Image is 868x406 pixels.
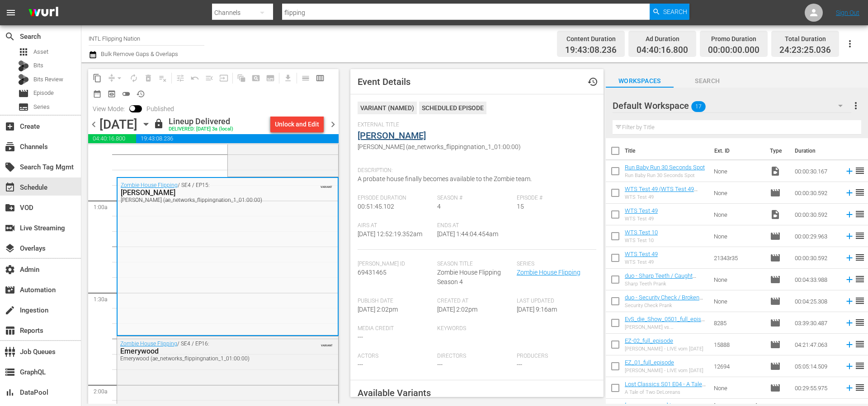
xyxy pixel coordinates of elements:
span: Create [5,121,15,132]
td: None [710,225,766,247]
span: Episode [770,296,781,307]
svg: Add to Schedule [844,188,854,198]
th: Title [625,138,709,163]
td: 00:00:29.963 [791,225,841,247]
a: [PERSON_NAME] [358,130,426,141]
a: EvS_die_Show_0501_full_episode [625,316,705,329]
a: WTS Test 49 [625,207,658,214]
span: chevron_right [327,119,339,130]
div: A Tale of Two DeLoreans [625,389,707,395]
svg: Add to Schedule [844,231,854,241]
span: reorder [854,339,865,350]
span: date_range_outlined [93,89,102,98]
span: 24 hours Lineup View is OFF [119,87,133,101]
td: 00:00:30.592 [791,247,841,269]
span: Loop Content [127,71,141,85]
td: 00:00:30.592 [791,182,841,204]
td: None [710,269,766,290]
span: [DATE] 2:02pm [358,306,398,313]
td: None [710,182,766,204]
span: VARIANT [321,181,332,188]
td: 00:29:55.975 [791,377,841,399]
a: EZ_01_full_episode [625,359,674,366]
div: Lineup Delivered [169,117,233,126]
div: Scheduled Episode [419,102,486,114]
span: Published [142,105,179,112]
span: Search [5,31,15,42]
span: Description: [358,167,592,174]
div: Unlock and Edit [275,116,319,132]
span: DataPool [5,387,15,398]
a: EZ-02_full_episode [625,337,673,344]
span: reorder [854,360,865,371]
span: Event History [587,76,598,87]
span: Keywords [437,325,512,332]
span: calendar_view_week_outlined [316,74,325,83]
td: None [710,377,766,399]
span: 04:40:16.800 [637,45,688,56]
span: Actors [358,353,433,360]
span: menu [5,7,16,18]
span: Season # [437,195,512,202]
span: Job Queues [5,346,15,357]
span: Media Credit [358,325,433,332]
span: more_vert [850,100,861,111]
span: Bits Review [33,75,63,84]
span: Revert to Primary Episode [188,71,202,85]
a: duo - Sharp Teeth / Caught Cheating [625,272,696,286]
span: GraphQL [5,367,15,378]
div: Ad Duration [637,33,688,45]
span: chevron_left [88,119,99,130]
span: Schedule [5,182,15,193]
span: Airs At [358,222,433,229]
div: [PERSON_NAME] - LIVE vom [DATE] [625,368,703,373]
div: / SE4 / EP15: [121,182,290,203]
th: Type [764,138,789,163]
svg: Add to Schedule [844,210,854,219]
span: history_outlined [136,89,145,98]
span: Episode [770,187,781,198]
button: Search [650,4,689,20]
span: Workspaces [606,75,674,87]
span: --- [437,361,443,368]
td: 00:04:25.308 [791,290,841,312]
td: 15888 [710,334,766,355]
span: [PERSON_NAME] Id [358,261,433,268]
span: 04:40:16.800 [88,134,136,143]
span: content_copy [93,74,102,83]
span: Available Variants [358,387,431,398]
div: [PERSON_NAME] (ae_networks_flippingnation_1_01:00:00) [121,197,290,203]
img: ans4CAIJ8jUAAAAAAAAAAAAAAAAAAAAAAAAgQb4GAAAAAAAAAAAAAAAAAAAAAAAAJMjXAAAAAAAAAAAAAAAAAAAAAAAAgAT5G... [22,2,65,23]
span: Video [770,209,781,220]
span: Month Calendar View [90,87,104,101]
span: Bulk Remove Gaps & Overlaps [99,51,178,57]
button: Unlock and Edit [270,116,324,132]
span: External Title [358,121,592,129]
div: WTS Test 10 [625,238,658,243]
span: Episode [18,88,29,99]
span: 19:43:08.236 [565,45,617,56]
a: WTS Test 49 [625,251,658,257]
span: reorder [854,187,865,198]
span: Episode [770,231,781,242]
span: Series [33,103,50,112]
span: reorder [854,165,865,176]
a: duo - Security Check / Broken Statue [625,294,703,308]
span: Producers [517,353,592,360]
span: [DATE] 2:02pm [437,306,477,313]
span: Episode [770,252,781,263]
a: Run Baby Run 30 Seconds Spot [625,164,705,171]
span: Episode [770,383,781,393]
span: Episode Duration [358,195,433,202]
span: [DATE] 1:44:04.454am [437,230,498,238]
span: Ingestion [5,305,15,316]
span: 4 [437,203,441,210]
a: Zombie House Flipping [121,182,178,188]
a: Sign Out [836,9,859,16]
span: A probate house finally becomes available to the Zombie team. [358,175,532,182]
span: Live Streaming [5,223,15,233]
span: Search [663,4,687,20]
span: Ends At [437,222,512,229]
span: Series [517,261,592,268]
span: Clear Lineup [156,71,170,85]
